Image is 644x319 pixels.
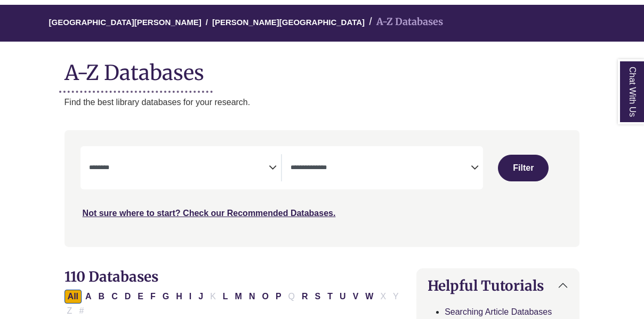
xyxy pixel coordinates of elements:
[65,290,82,304] button: All
[336,290,349,304] button: Filter Results U
[83,209,336,218] a: Not sure where to start? Check our Recommended Databases.
[65,95,580,109] p: Find the best library databases for your research.
[147,290,159,304] button: Filter Results F
[362,290,376,304] button: Filter Results W
[312,290,324,304] button: Filter Results S
[82,290,95,304] button: Filter Results A
[272,290,285,304] button: Filter Results P
[65,5,580,42] nav: breadcrumb
[232,290,245,304] button: Filter Results M
[195,290,206,304] button: Filter Results J
[108,290,121,304] button: Filter Results C
[350,290,362,304] button: Filter Results V
[498,155,549,181] button: Submit for Search Results
[134,290,147,304] button: Filter Results E
[122,290,134,304] button: Filter Results D
[220,290,231,304] button: Filter Results L
[65,130,580,246] nav: Search filters
[95,290,108,304] button: Filter Results B
[65,52,580,85] h1: A-Z Databases
[186,290,195,304] button: Filter Results I
[417,269,579,302] button: Helpful Tutorials
[49,16,202,27] a: [GEOGRAPHIC_DATA][PERSON_NAME]
[212,16,365,27] a: [PERSON_NAME][GEOGRAPHIC_DATA]
[159,290,172,304] button: Filter Results G
[259,290,271,304] button: Filter Results O
[324,290,336,304] button: Filter Results T
[246,290,259,304] button: Filter Results N
[65,268,158,285] span: 110 Databases
[89,164,269,173] textarea: Search
[65,291,403,315] div: Alpha-list to filter by first letter of database name
[291,164,471,173] textarea: Search
[173,290,186,304] button: Filter Results H
[299,290,311,304] button: Filter Results R
[365,14,443,30] li: A-Z Databases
